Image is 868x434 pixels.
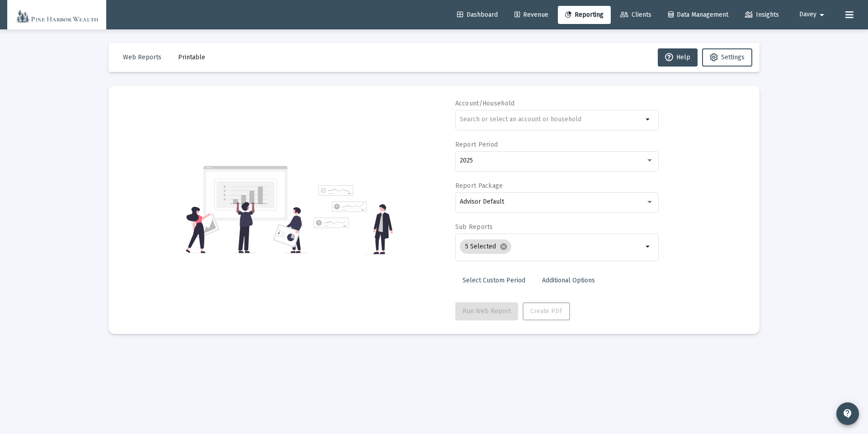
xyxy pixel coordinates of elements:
[842,408,853,419] mat-icon: contact_support
[457,11,498,19] span: Dashboard
[658,48,698,67] button: Help
[788,5,838,24] button: Davey
[799,11,816,19] span: Davey
[816,6,827,24] mat-icon: arrow_drop_down
[702,48,752,67] button: Settings
[558,6,611,24] a: Reporting
[171,48,212,67] button: Printable
[123,53,161,61] span: Web Reports
[462,277,525,284] span: Select Custom Period
[14,6,99,24] img: Dashboard
[721,53,745,61] span: Settings
[530,307,562,315] span: Create PDF
[460,239,511,254] mat-chip: 5 Selected
[514,11,548,19] span: Revenue
[665,53,690,61] span: Help
[460,116,643,123] input: Search or select an account or household
[661,6,736,24] a: Data Management
[620,11,651,19] span: Clients
[455,182,503,190] label: Report Package
[523,302,570,320] button: Create PDF
[643,241,654,252] mat-icon: arrow_drop_down
[542,277,595,284] span: Additional Options
[455,302,518,320] button: Run Web Report
[460,157,473,164] span: 2025
[178,53,205,61] span: Printable
[507,6,556,24] a: Revenue
[462,307,511,315] span: Run Web Report
[184,165,308,254] img: reporting
[116,48,169,67] button: Web Reports
[460,198,504,205] span: Advisor Default
[450,6,505,24] a: Dashboard
[745,11,779,19] span: Insights
[738,6,786,24] a: Insights
[643,114,654,125] mat-icon: arrow_drop_down
[565,11,604,19] span: Reporting
[314,185,393,254] img: reporting-alt
[460,238,643,256] mat-chip-list: Selection
[455,141,498,148] label: Report Period
[613,6,659,24] a: Clients
[455,100,515,107] label: Account/Household
[455,223,493,231] label: Sub Reports
[500,243,508,251] mat-icon: cancel
[668,11,728,19] span: Data Management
